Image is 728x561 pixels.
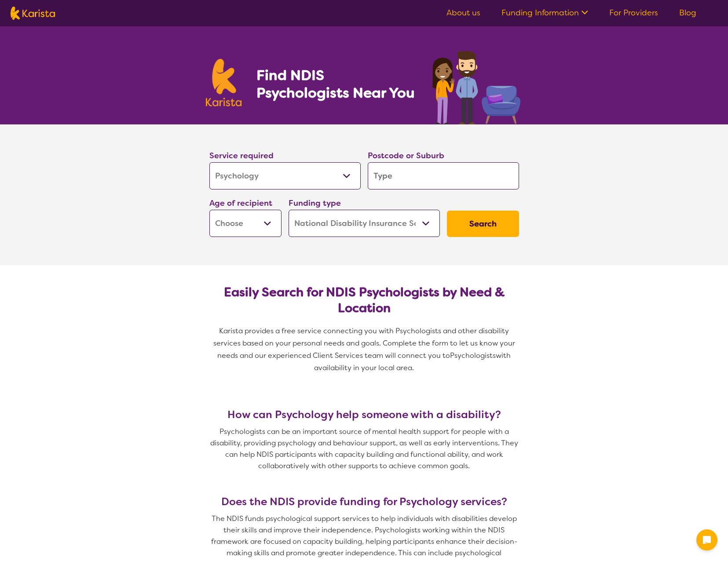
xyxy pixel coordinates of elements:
[206,408,523,421] h3: How can Psychology help someone with a disability?
[501,7,588,18] a: Funding Information
[206,59,242,106] img: Karista logo
[429,47,523,124] img: psychology
[679,7,696,18] a: Blog
[11,7,55,20] img: Karista logo
[368,150,444,161] label: Postcode or Suburb
[368,162,519,189] input: Type
[609,7,658,18] a: For Providers
[289,198,341,208] label: Funding type
[206,495,523,508] h3: Does the NDIS provide funding for Psychology services?
[213,326,517,360] span: Karista provides a free service connecting you with Psychologists and other disability services b...
[446,7,480,18] a: About us
[216,284,512,316] h2: Easily Search for NDIS Psychologists by Need & Location
[209,150,274,161] label: Service required
[256,66,419,102] h1: Find NDIS Psychologists Near You
[209,198,272,208] label: Age of recipient
[450,351,496,360] span: Psychologists
[206,426,523,472] p: Psychologists can be an important source of mental health support for people with a disability, p...
[447,211,519,237] button: Search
